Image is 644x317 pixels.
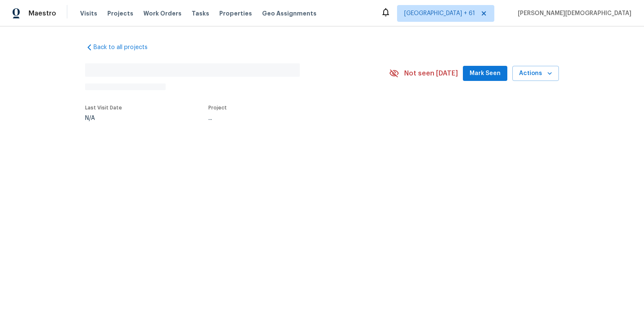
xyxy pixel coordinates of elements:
[404,69,458,78] span: Not seen [DATE]
[85,105,122,110] span: Last Visit Date
[80,9,97,18] span: Visits
[463,66,507,81] button: Mark Seen
[29,9,56,18] span: Maestro
[262,9,317,18] span: Geo Assignments
[470,68,501,79] span: Mark Seen
[514,9,631,18] span: [PERSON_NAME][DEMOGRAPHIC_DATA]
[208,115,369,121] div: ...
[208,105,227,110] span: Project
[107,9,133,18] span: Projects
[143,9,182,18] span: Work Orders
[404,9,475,18] span: [GEOGRAPHIC_DATA] + 61
[85,43,166,52] a: Back to all projects
[519,68,552,79] span: Actions
[85,115,122,121] div: N/A
[219,9,252,18] span: Properties
[512,66,559,81] button: Actions
[192,10,209,16] span: Tasks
